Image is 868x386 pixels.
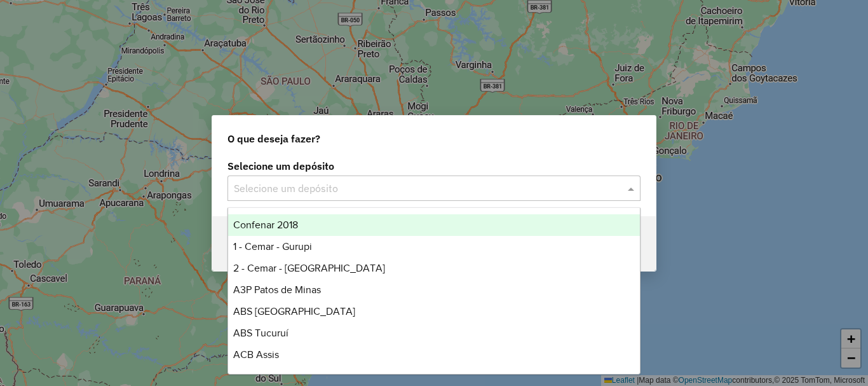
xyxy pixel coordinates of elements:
[233,284,321,295] span: A3P Patos de Minas
[227,158,641,174] label: Selecione um depósito
[227,131,320,146] span: O que deseja fazer?
[227,207,641,375] ng-dropdown-panel: Options list
[233,219,298,230] span: Confenar 2018
[233,327,288,338] span: ABS Tucuruí
[233,349,279,360] span: ACB Assis
[233,263,385,273] span: 2 - Cemar - [GEOGRAPHIC_DATA]
[233,306,355,317] span: ABS [GEOGRAPHIC_DATA]
[233,241,312,252] span: 1 - Cemar - Gurupi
